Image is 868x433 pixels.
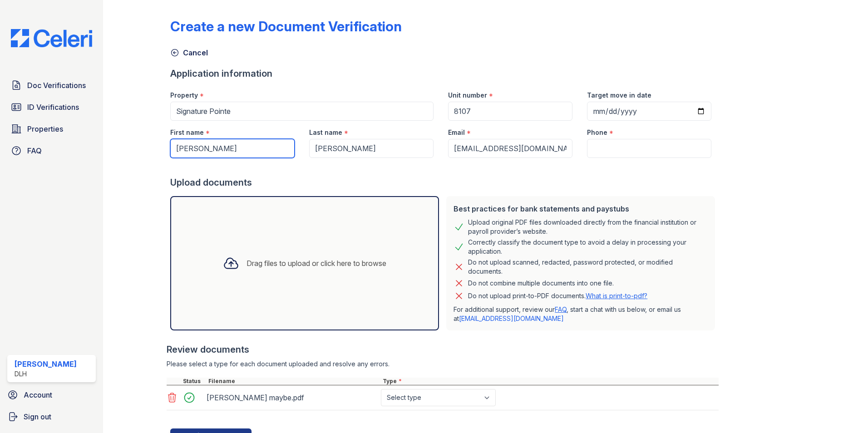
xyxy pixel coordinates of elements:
a: FAQ [555,305,567,313]
label: First name [170,128,204,137]
a: Account [4,386,99,404]
div: Please select a type for each document uploaded and resolve any errors. [167,359,719,369]
div: Upload documents [170,176,719,189]
a: What is print-to-pdf? [586,292,647,300]
div: Correctly classify the document type to avoid a delay in processing your application. [468,238,708,256]
span: FAQ [27,145,42,156]
a: ID Verifications [7,98,96,116]
span: Doc Verifications [27,80,86,91]
a: FAQ [7,142,96,160]
label: Target move in date [587,91,651,100]
span: Properties [27,123,63,134]
div: Upload original PDF files downloaded directly from the financial institution or payroll provider’... [468,218,708,236]
div: Do not combine multiple documents into one file. [468,278,614,289]
div: Drag files to upload or click here to browse [247,258,386,269]
label: Property [170,91,198,100]
div: [PERSON_NAME] [15,359,77,369]
p: For additional support, review our , start a chat with us below, or email us at [454,305,708,323]
a: Properties [7,120,96,138]
span: Sign out [24,411,51,422]
div: Type [381,378,719,385]
a: Cancel [170,47,208,58]
div: Filename [207,378,381,385]
span: Account [24,389,52,400]
span: ID Verifications [27,102,79,113]
div: Application information [170,67,719,80]
div: Do not upload scanned, redacted, password protected, or modified documents. [468,258,708,276]
div: Best practices for bank statements and paystubs [454,203,708,214]
a: Sign out [4,408,99,426]
label: Phone [587,128,607,137]
div: Status [181,378,207,385]
div: Review documents [167,343,719,356]
label: Unit number [448,91,487,100]
a: Doc Verifications [7,76,96,94]
img: CE_Logo_Blue-a8612792a0a2168367f1c8372b55b34899dd931a85d93a1a3d3e32e68fde9ad4.png [4,29,99,47]
label: Last name [309,128,342,137]
div: Create a new Document Verification [170,18,402,34]
div: DLH [15,369,77,379]
a: [EMAIL_ADDRESS][DOMAIN_NAME] [459,315,564,322]
p: Do not upload print-to-PDF documents. [468,291,647,300]
div: [PERSON_NAME] maybe.pdf [207,390,377,405]
label: Email [448,128,465,137]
